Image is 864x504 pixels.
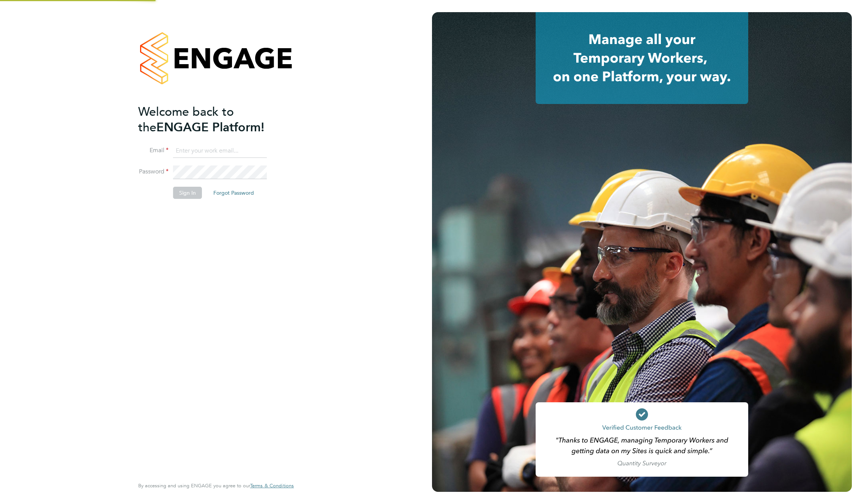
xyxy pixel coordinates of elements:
[138,146,169,154] label: Email
[173,144,267,158] input: Enter your work email...
[173,187,202,199] button: Sign In
[138,482,294,489] span: By accessing and using ENGAGE you agree to our
[207,187,260,199] button: Forgot Password
[138,104,234,135] span: Welcome back to the
[250,482,294,489] span: Terms & Conditions
[250,483,294,489] a: Terms & Conditions
[138,168,169,176] label: Password
[138,104,286,135] h2: ENGAGE Platform!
